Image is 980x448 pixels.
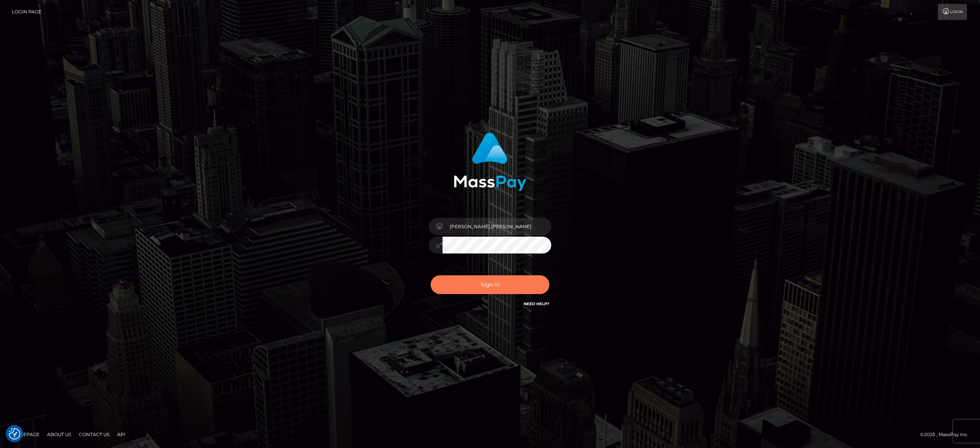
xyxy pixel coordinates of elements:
div: © 2025 , MassPay Inc. [920,430,974,439]
a: Homepage [8,428,42,440]
a: Login Page [12,4,41,20]
a: Contact Us [76,428,113,440]
a: Need Help? [524,301,549,306]
img: MassPay Login [454,132,526,191]
input: Username... [443,218,551,235]
button: Consent Preferences [9,428,20,440]
button: Sign in [431,275,549,294]
img: Revisit consent button [9,428,20,440]
a: API [114,428,129,440]
a: Login [938,4,967,20]
a: About Us [44,428,74,440]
